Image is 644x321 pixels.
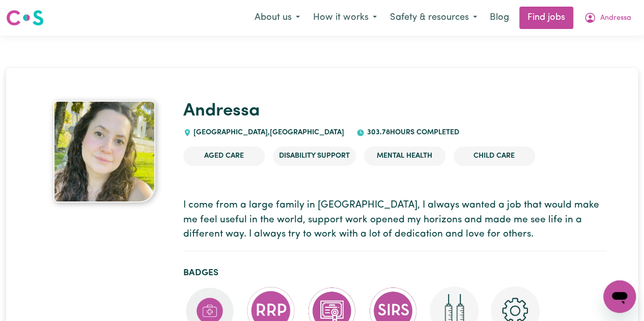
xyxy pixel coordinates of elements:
p: I come from a large family in [GEOGRAPHIC_DATA], I always wanted a job that would make me feel us... [183,198,606,242]
li: Disability Support [273,147,356,166]
h2: Badges [183,268,606,278]
li: Child care [454,147,535,166]
a: Find jobs [519,7,573,29]
img: Andressa [53,101,155,202]
a: Careseekers logo [6,6,44,30]
img: Careseekers logo [6,9,44,27]
li: Aged Care [183,147,265,166]
a: Andressa [183,102,260,120]
iframe: Button to launch messaging window [603,280,636,313]
a: Andressa 's profile picture' [38,101,171,202]
li: Mental Health [364,147,445,166]
button: Safety & resources [383,7,484,28]
span: 303.78 hours completed [365,129,459,136]
button: About us [248,7,306,28]
a: Blog [484,7,515,29]
button: How it works [306,7,383,28]
span: [GEOGRAPHIC_DATA] , [GEOGRAPHIC_DATA] [191,129,345,136]
span: Andressa [600,13,631,24]
button: My Account [577,7,638,28]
